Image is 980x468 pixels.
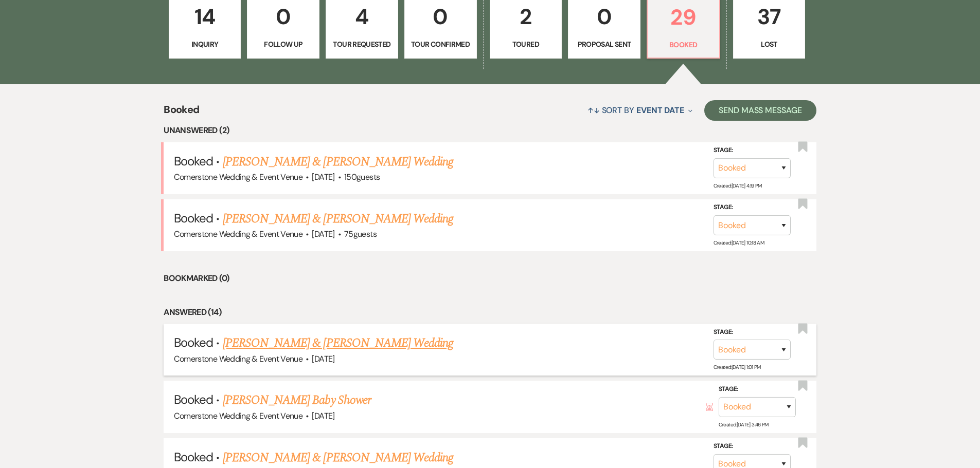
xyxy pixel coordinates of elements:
p: Tour Confirmed [411,39,470,50]
p: Lost [740,39,799,50]
button: Sort By Event Date [583,97,697,124]
span: Booked [174,334,213,350]
li: Answered (14) [164,306,816,319]
span: Event Date [636,105,684,116]
button: Send Mass Message [704,100,816,121]
span: 75 guests [344,229,377,239]
span: Booked [174,391,213,407]
p: Toured [496,39,556,50]
span: ↑↓ [587,105,600,116]
p: Proposal Sent [575,39,634,50]
span: [DATE] [312,229,334,239]
p: Inquiry [175,39,235,50]
label: Stage: [714,327,791,338]
span: Created: [DATE] 10:18 AM [714,239,764,246]
span: [DATE] [312,410,334,421]
label: Stage: [714,441,791,452]
span: Created: [DATE] 1:01 PM [714,364,761,370]
label: Stage: [719,384,796,395]
a: [PERSON_NAME] & [PERSON_NAME] Wedding [223,153,453,171]
a: [PERSON_NAME] & [PERSON_NAME] Wedding [223,448,453,467]
a: [PERSON_NAME] & [PERSON_NAME] Wedding [223,210,453,228]
label: Stage: [714,145,791,156]
a: [PERSON_NAME] Baby Shower [223,391,371,409]
span: Booked [174,449,213,465]
p: Tour Requested [332,39,391,50]
span: Booked [164,102,199,124]
span: Created: [DATE] 4:19 PM [714,182,762,189]
p: Follow Up [254,39,313,50]
span: Cornerstone Wedding & Event Venue [174,172,302,182]
span: Cornerstone Wedding & Event Venue [174,410,302,421]
li: Unanswered (2) [164,124,816,137]
p: Booked [654,39,713,50]
li: Bookmarked (0) [164,272,816,285]
span: Cornerstone Wedding & Event Venue [174,229,302,239]
span: Cornerstone Wedding & Event Venue [174,353,302,364]
span: [DATE] [312,172,334,182]
label: Stage: [714,202,791,213]
span: Booked [174,153,213,169]
a: [PERSON_NAME] & [PERSON_NAME] Wedding [223,334,453,352]
span: Booked [174,210,213,226]
span: [DATE] [312,353,334,364]
span: Created: [DATE] 3:46 PM [719,421,769,428]
span: 150 guests [344,172,380,182]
